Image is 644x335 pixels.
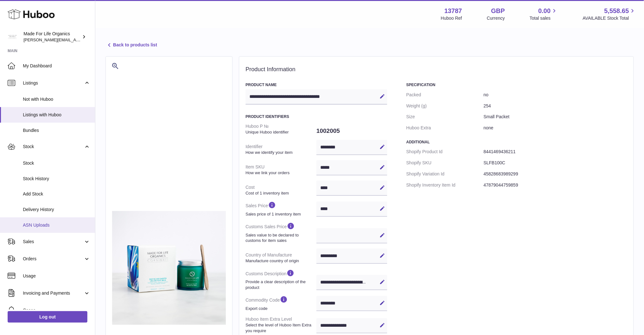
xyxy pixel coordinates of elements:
[406,146,484,157] dt: Shopify Product Id
[105,41,157,49] a: Back to products list
[484,122,627,133] dd: none
[406,82,627,87] h3: Specification
[484,180,627,191] dd: 47879044759859
[530,7,558,21] a: 0.00 Total sales
[23,191,90,197] span: Add Stock
[246,121,316,137] dt: Huboo P №
[406,168,484,180] dt: Shopify Variation Id
[23,160,90,166] span: Stock
[23,80,84,86] span: Listings
[24,37,161,42] span: [PERSON_NAME][EMAIL_ADDRESS][PERSON_NAME][DOMAIN_NAME]
[246,293,316,314] dt: Commodity Code
[23,222,90,228] span: ASN Uploads
[246,250,316,266] dt: Country of Manufacture
[23,144,84,150] span: Stock
[246,190,315,196] strong: Cost of 1 inventory item
[246,219,316,246] dt: Customs Sales Price
[246,170,315,176] strong: How we link your orders
[23,63,90,69] span: My Dashboard
[23,273,90,279] span: Usage
[246,322,315,333] strong: Select the level of Huboo Item Extra you require
[484,146,627,157] dd: 8441469436211
[604,7,629,15] span: 5,558.65
[583,15,636,21] span: AVAILABLE Stock Total
[23,207,90,213] span: Delivery History
[583,7,636,21] a: 5,558.65 AVAILABLE Stock Total
[246,198,316,219] dt: Sales Price
[246,182,316,198] dt: Cost
[484,100,627,112] dd: 254
[484,168,627,180] dd: 45828683989299
[23,307,90,313] span: Cases
[406,122,484,133] dt: Huboo Extra
[444,7,462,15] strong: 13787
[246,306,315,311] strong: Export code
[23,239,84,245] span: Sales
[406,111,484,122] dt: Size
[246,211,315,217] strong: Sales price of 1 inventory item
[491,7,505,15] strong: GBP
[246,266,316,293] dt: Customs Description
[246,141,316,158] dt: Identifier
[246,66,627,73] h2: Product Information
[484,111,627,122] dd: Small Packet
[406,89,484,100] dt: Packed
[246,150,315,155] strong: How we identify your item
[246,82,387,87] h3: Product Name
[484,157,627,168] dd: SLFB100C
[484,89,627,100] dd: no
[441,15,462,21] div: Huboo Ref
[316,124,387,138] dd: 1002005
[406,140,627,145] h3: Additional
[23,112,90,118] span: Listings with Huboo
[246,279,315,290] strong: Provide a clear description of the product
[23,290,84,296] span: Invoicing and Payments
[8,32,17,42] img: geoff.winwood@madeforlifeorganics.com
[24,31,81,43] div: Made For Life Organics
[530,15,558,21] span: Total sales
[539,7,551,15] span: 0.00
[23,127,90,133] span: Bundles
[23,256,84,262] span: Orders
[112,211,226,325] img: soothe-_-smooth-leg-_-foot-balm-100ml-slfb100c-1-v1.jpg
[406,180,484,191] dt: Shopify Inventory Item Id
[246,161,316,178] dt: Item SKU
[246,232,315,243] strong: Sales value to be declared to customs for item sales
[246,114,387,119] h3: Product Identifiers
[406,157,484,168] dt: Shopify SKU
[246,129,315,135] strong: Unique Huboo identifier
[23,176,90,182] span: Stock History
[8,311,87,323] a: Log out
[246,258,315,264] strong: Manufacture country of origin
[406,100,484,112] dt: Weight (g)
[487,15,505,21] div: Currency
[23,96,90,102] span: Not with Huboo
